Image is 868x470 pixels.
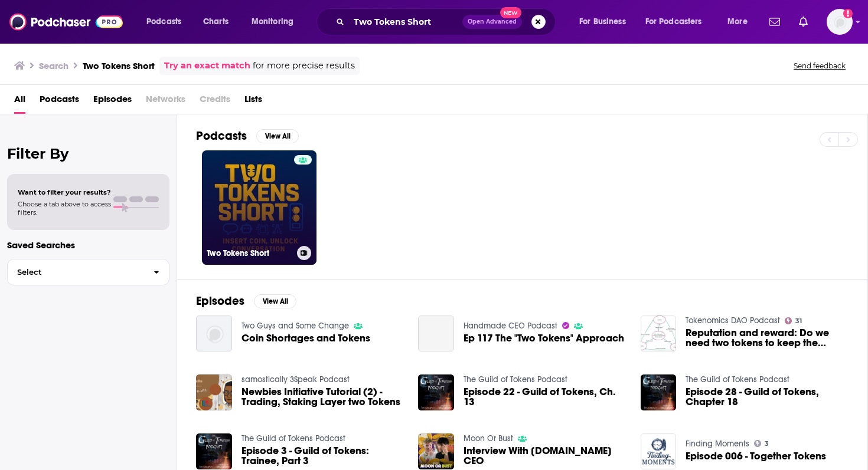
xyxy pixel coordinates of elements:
p: Saved Searches [7,239,169,251]
img: Newbies Initiative Tutorial (2) - Trading, Staking Layer two Tokens [196,374,232,410]
a: Show notifications dropdown [794,12,812,32]
h2: Filter By [7,145,169,162]
span: Podcasts [146,14,181,30]
a: Show notifications dropdown [765,12,785,32]
a: The Guild of Tokens Podcast [242,433,345,443]
h3: Two Tokens Short [83,60,155,71]
img: Episode 006 - Together Tokens [641,433,677,469]
img: Reputation and reward: Do we need two tokens to keep the flywheel going? [641,315,677,351]
span: Want to filter your results? [18,188,111,196]
a: The Guild of Tokens Podcast [686,374,789,384]
img: Episode 22 - Guild of Tokens, Ch. 13 [418,374,454,410]
a: Lists [244,90,262,114]
a: Episode 28 - Guild of Tokens, Chapter 18 [641,374,677,410]
a: EpisodesView All [196,294,296,308]
a: Handmade CEO Podcast [464,321,557,331]
a: Reputation and reward: Do we need two tokens to keep the flywheel going? [686,328,849,348]
button: View All [256,129,299,143]
button: View All [254,294,296,308]
button: Open AdvancedNew [462,15,522,29]
a: Interview With Tokens.com CEO [464,446,626,466]
button: Send feedback [790,61,849,71]
span: New [500,7,521,18]
a: PodcastsView All [196,129,299,143]
a: Charts [195,12,236,31]
a: 3 [754,440,769,447]
a: Tokenomics DAO Podcast [686,315,780,326]
a: Ep 117 The "Two Tokens" Approach [464,333,624,343]
span: For Podcasters [645,14,702,30]
a: Try an exact match [164,59,250,73]
img: Coin Shortages and Tokens [196,315,232,351]
button: Show profile menu [827,9,853,35]
img: Podchaser - Follow, Share and Rate Podcasts [9,11,123,33]
h3: Two Tokens Short [207,248,292,258]
span: for more precise results [253,59,355,73]
img: User Profile [827,9,853,35]
img: Interview With Tokens.com CEO [418,433,454,469]
button: open menu [138,12,197,31]
span: Networks [146,90,185,114]
span: More [727,14,748,30]
a: Episode 28 - Guild of Tokens, Chapter 18 [686,387,849,407]
span: Choose a tab above to access filters. [18,200,111,216]
a: Episode 22 - Guild of Tokens, Ch. 13 [464,387,626,407]
button: open menu [243,12,309,31]
a: Moon Or Bust [464,433,513,443]
span: 3 [765,441,769,446]
a: Two Tokens Short [202,150,316,265]
h2: Podcasts [196,129,247,143]
a: samostically 3Speak Podcast [242,374,350,384]
span: Select [8,268,144,276]
a: Podcasts [40,90,79,114]
a: Newbies Initiative Tutorial (2) - Trading, Staking Layer two Tokens [242,387,404,407]
div: Search podcasts, credits, & more... [328,8,567,35]
h2: Episodes [196,294,244,308]
span: Interview With [DOMAIN_NAME] CEO [464,446,626,466]
span: Credits [200,90,230,114]
svg: Add a profile image [843,9,853,18]
button: open menu [719,12,762,31]
span: 31 [795,318,802,324]
button: open menu [571,12,641,31]
input: Search podcasts, credits, & more... [349,12,462,31]
button: Select [7,259,169,285]
button: open menu [638,12,719,31]
h3: Search [39,60,68,71]
span: Logged in as tessvanden [827,9,853,35]
a: Episodes [93,90,132,114]
a: Two Guys and Some Change [242,321,349,331]
img: Episode 3 - Guild of Tokens: Trainee, Part 3 [196,433,232,469]
a: All [14,90,25,114]
a: 31 [785,317,802,324]
span: For Business [579,14,626,30]
a: Episode 006 - Together Tokens [686,451,826,461]
span: Open Advanced [468,19,517,25]
a: Finding Moments [686,439,749,449]
span: Charts [203,14,229,30]
a: Coin Shortages and Tokens [242,333,370,343]
a: Episode 3 - Guild of Tokens: Trainee, Part 3 [242,446,404,466]
a: Ep 117 The "Two Tokens" Approach [418,315,454,351]
a: The Guild of Tokens Podcast [464,374,567,384]
span: Monitoring [252,14,293,30]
